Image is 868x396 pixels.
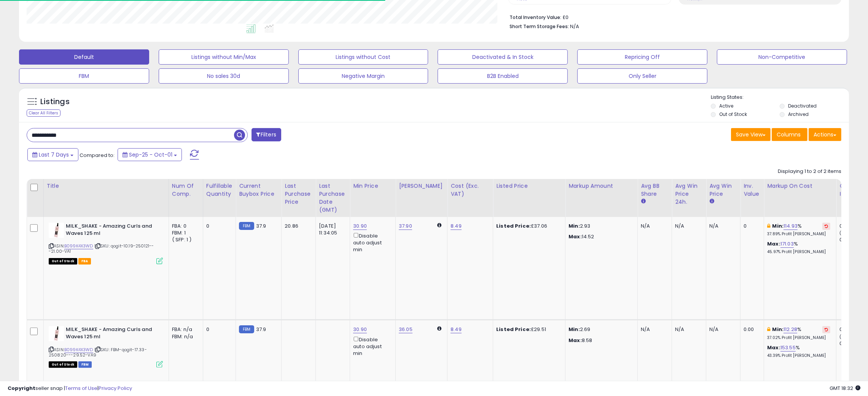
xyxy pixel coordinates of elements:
[99,385,132,392] a: Privacy Policy
[206,182,233,198] div: Fulfillable Quantity
[719,111,747,117] label: Out of Stock
[717,49,847,65] button: Non-Competitive
[159,49,289,65] button: Listings without Min/Max
[744,182,761,198] div: Inv. value
[784,222,798,230] a: 114.93
[49,223,163,263] div: ASIN:
[569,222,580,230] strong: Min:
[496,326,559,333] div: £29.51
[839,334,850,340] small: (0%)
[510,23,569,30] b: Short Term Storage Fees:
[172,223,197,230] div: FBA: 0
[252,128,281,141] button: Filters
[298,68,428,84] button: Negative Margin
[399,326,412,333] a: 36.05
[319,223,344,236] div: [DATE] 11:34:05
[451,222,462,230] a: 8.49
[172,230,197,236] div: FBM: 1
[39,151,69,158] span: Last 7 Days
[641,326,666,333] div: N/A
[438,49,568,65] button: Deactivated & In Stock
[777,131,801,138] span: Columns
[118,148,182,161] button: Sep-25 - Oct-01
[719,103,733,109] label: Active
[767,327,770,332] i: This overrides the store level min markup for this listing
[570,23,579,30] span: N/A
[767,241,830,255] div: %
[399,222,412,230] a: 37.90
[784,326,797,333] a: 112.28
[40,97,70,107] h5: Listings
[239,182,278,198] div: Current Buybox Price
[8,385,132,392] div: seller snap | |
[767,240,780,247] b: Max:
[569,233,582,240] strong: Max:
[353,231,390,253] div: Disable auto adjust min
[49,326,163,367] div: ASIN:
[577,49,707,65] button: Repricing Off
[256,326,266,333] span: 37.9
[641,198,645,205] small: Avg BB Share.
[66,223,158,239] b: MILK_SHAKE - Amazing Curls and Waves 125 ml
[353,222,367,230] a: 30.90
[839,182,867,198] div: Ordered Items
[19,49,149,65] button: Default
[399,182,444,190] div: [PERSON_NAME]
[353,182,392,190] div: Min Price
[64,243,93,249] a: B099K4X3WD
[159,68,289,84] button: No sales 30d
[767,326,830,340] div: %
[569,326,580,333] strong: Min:
[49,243,154,254] span: | SKU: qogit-10.19-250121---21.00-VA1
[839,230,850,236] small: (0%)
[767,231,830,237] p: 37.89% Profit [PERSON_NAME]
[172,326,197,333] div: FBA: n/a
[569,326,632,333] p: 2.69
[788,103,817,109] label: Deactivated
[64,347,93,353] a: B099K4X3WD
[767,223,830,237] div: %
[239,222,254,230] small: FBM
[298,49,428,65] button: Listings without Cost
[496,326,531,333] b: Listed Price:
[809,128,841,141] button: Actions
[451,326,462,333] a: 8.49
[437,223,441,228] i: Calculated using Dynamic Max Price.
[764,179,836,217] th: The percentage added to the cost of goods (COGS) that forms the calculator for Min & Max prices.
[496,182,562,190] div: Listed Price
[49,258,77,265] span: All listings that are currently out of stock and unavailable for purchase on Amazon
[744,326,758,333] div: 0.00
[27,109,61,117] div: Clear All Filters
[767,249,830,255] p: 45.97% Profit [PERSON_NAME]
[239,325,254,333] small: FBM
[767,344,780,351] b: Max:
[767,182,833,190] div: Markup on Cost
[825,224,828,228] i: Revert to store-level Min Markup
[353,326,367,333] a: 30.90
[778,168,841,175] div: Displaying 1 to 2 of 2 items
[675,182,703,206] div: Avg Win Price 24h.
[451,182,490,198] div: Cost (Exc. VAT)
[172,333,197,340] div: FBM: n/a
[172,182,200,198] div: Num of Comp.
[711,94,849,101] p: Listing States:
[675,326,700,333] div: N/A
[772,128,807,141] button: Columns
[825,328,828,331] i: Revert to store-level Min Markup
[129,151,172,158] span: Sep-25 - Oct-01
[780,240,794,248] a: 171.03
[767,335,830,341] p: 37.02% Profit [PERSON_NAME]
[256,222,266,230] span: 37.9
[496,223,559,230] div: £37.06
[206,326,230,333] div: 0
[780,344,796,352] a: 153.55
[172,236,197,243] div: ( SFP: 1 )
[319,182,347,214] div: Last Purchase Date (GMT)
[49,326,64,341] img: 310IblFkZSL._SL40_.jpg
[78,361,92,368] span: FBM
[830,385,860,392] span: 2025-10-9 18:32 GMT
[438,68,568,84] button: B2B Enabled
[27,148,78,161] button: Last 7 Days
[569,233,632,240] p: 14.52
[767,223,770,228] i: This overrides the store level min markup for this listing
